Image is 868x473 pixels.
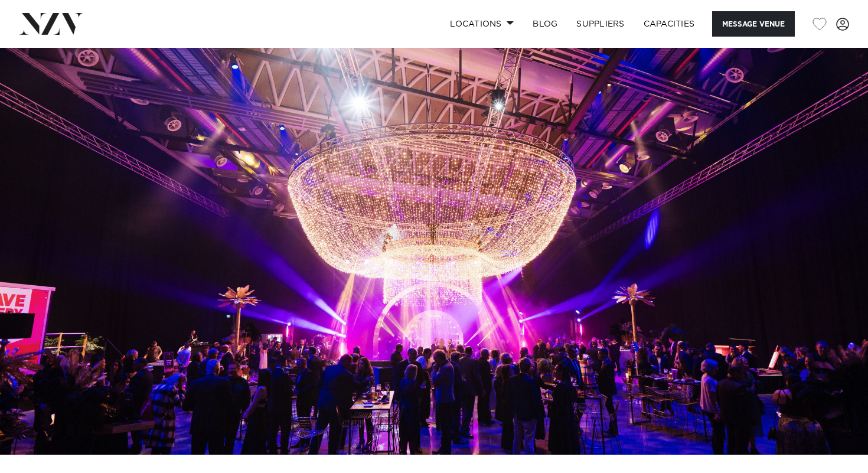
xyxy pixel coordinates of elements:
[634,11,704,37] a: Capacities
[712,11,795,37] button: Message Venue
[567,11,634,37] a: SUPPLIERS
[523,11,567,37] a: BLOG
[19,13,83,34] img: nzv-logo.png
[440,11,523,37] a: Locations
